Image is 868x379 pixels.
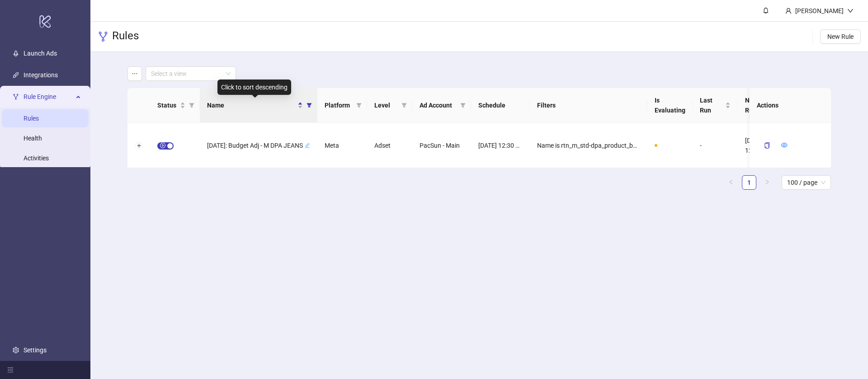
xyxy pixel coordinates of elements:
th: Actions [750,88,831,123]
span: right [764,179,770,185]
span: filter [356,103,362,108]
th: Name [200,88,317,123]
span: edit [305,143,310,148]
li: Next Page [760,175,774,190]
button: copy [757,138,778,153]
li: Previous Page [724,175,738,190]
span: [DATE]: Budget Adj - M DPA JEANS [207,140,303,150]
div: - [693,123,738,168]
span: Name [207,100,296,110]
span: down [847,8,854,14]
div: [PERSON_NAME] [792,6,847,16]
div: [DATE] 12:30 PM [738,123,783,168]
a: eye [781,142,788,149]
span: filter [401,103,407,108]
span: Last Run [700,95,723,115]
span: left [728,179,734,185]
span: fork [13,94,19,100]
span: filter [354,98,363,112]
th: Status [150,88,200,123]
a: Launch Ads [24,50,57,57]
a: Settings [24,346,47,354]
div: [DATE]: Budget Adj - M DPA JEANSedit [207,140,310,151]
button: Expand row [135,142,142,150]
th: Schedule [471,88,530,123]
span: Ad Account [420,100,457,110]
span: filter [400,98,409,112]
a: Activities [24,154,49,162]
span: Level [374,100,398,110]
span: menu-fold [7,367,14,373]
a: Integrations [24,71,58,79]
button: New Rule [820,29,861,44]
div: PacSun - Main [412,123,471,168]
span: [DATE] 12:30 PM [478,140,523,150]
span: filter [305,98,314,112]
button: right [760,175,774,190]
div: Adset [367,123,412,168]
a: 1 [742,176,756,189]
span: ellipsis [132,70,138,77]
li: 1 [742,175,756,190]
span: filter [458,98,467,112]
span: Rule Engine [24,88,73,106]
div: Meta [317,123,367,168]
div: Click to sort descending [217,80,291,95]
th: Filters [530,88,647,123]
div: Page Size [782,175,831,190]
span: Next Run [745,95,769,115]
th: Last Run [693,88,738,123]
span: fork [98,31,108,42]
button: left [724,175,738,190]
th: Next Run [738,88,783,123]
span: bell [763,7,769,14]
span: Name is rtn_m_std-dpa_product_bot-jeans-pants_multi_meta_purch_max_autob_site_m-18-54_1dc0dv_jan2... [537,140,640,150]
th: Is Evaluating [647,88,693,123]
a: Health [24,135,42,142]
span: New Rule [827,33,854,40]
span: Status [157,100,178,110]
span: copy [764,142,770,149]
span: eye [781,142,788,148]
span: filter [460,103,466,108]
span: Platform [325,100,353,110]
span: user [785,8,792,14]
span: filter [189,103,194,108]
h3: Rules [112,29,139,44]
span: 100 / page [787,176,826,189]
span: filter [307,103,312,108]
a: Rules [24,115,39,122]
span: filter [187,98,196,112]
